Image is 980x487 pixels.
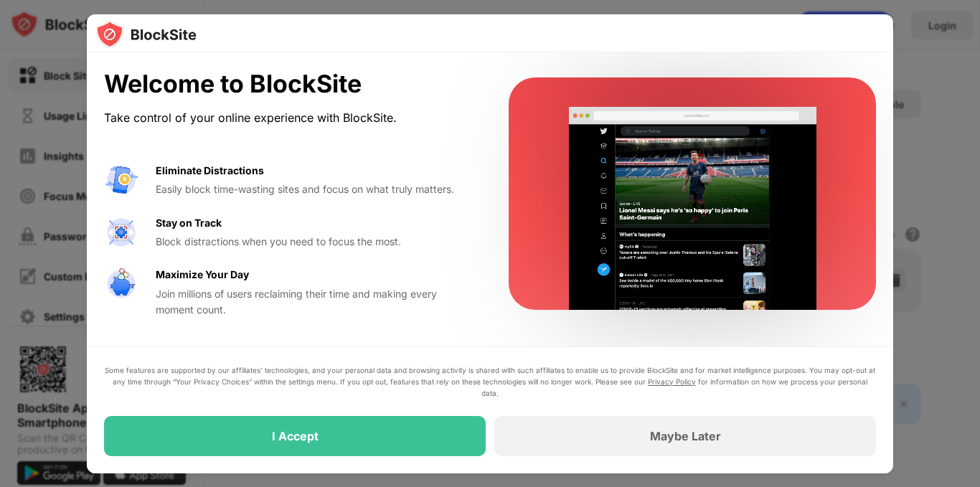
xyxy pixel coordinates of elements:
[104,364,876,399] div: Some features are supported by our affiliates’ technologies, and your personal data and browsing ...
[104,163,138,197] img: value-avoid-distractions.svg
[95,20,197,49] img: logo-blocksite.svg
[650,429,721,443] div: Maybe Later
[104,70,474,99] div: Welcome to BlockSite
[156,286,474,318] div: Join millions of users reclaiming their time and making every moment count.
[156,267,249,283] div: Maximize Your Day
[104,215,138,250] img: value-focus.svg
[104,108,474,128] div: Take control of your online experience with BlockSite.
[104,267,138,301] img: value-safe-time.svg
[156,215,222,231] div: Stay on Track
[156,234,474,250] div: Block distractions when you need to focus the most.
[156,181,474,197] div: Easily block time-wasting sites and focus on what truly matters.
[272,429,319,443] div: I Accept
[648,377,696,386] a: Privacy Policy
[156,163,264,179] div: Eliminate Distractions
